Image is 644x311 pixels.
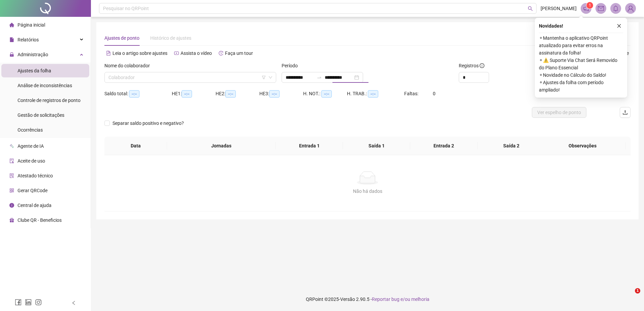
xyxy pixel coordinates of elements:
span: filter [262,75,266,79]
div: H. NOT.: [303,90,347,98]
span: search [528,6,533,11]
div: Não há dados [112,187,622,195]
span: Histórico de ajustes [150,35,191,41]
span: Reportar bug e/ou melhoria [372,297,429,302]
th: Saída 1 [343,137,410,155]
span: Agente de IA [18,143,44,149]
span: Ocorrências [18,127,43,133]
sup: 1 [586,2,593,9]
div: Saldo total: [104,90,172,98]
span: 0 [433,91,436,96]
span: Gerar QRCode [18,188,47,193]
span: --:-- [368,90,378,98]
span: --:-- [225,90,236,98]
span: Observações [545,142,620,149]
span: Versão [340,297,355,302]
span: Atestado técnico [18,173,53,178]
span: ⚬ Novidade no Cálculo do Saldo! [539,71,623,79]
span: linkedin [25,299,32,306]
span: 1 [589,3,591,8]
span: Central de ajuda [18,203,52,208]
span: Ajustes de ponto [104,35,139,41]
div: H. TRAB.: [347,90,404,98]
span: info-circle [480,63,484,68]
span: file [9,37,14,42]
span: file-text [106,51,111,56]
span: Leia o artigo sobre ajustes [112,50,167,56]
footer: QRPoint © 2025 - 2.90.5 - [91,287,644,311]
th: Entrada 1 [276,137,343,155]
span: lock [9,52,14,57]
span: close [617,24,621,28]
span: swap-right [317,75,322,80]
span: bell [613,5,619,11]
iframe: Intercom live chat [621,288,637,304]
span: [PERSON_NAME] [541,5,577,12]
span: Faça um tour [225,50,253,56]
span: Novidades ! [539,22,563,30]
span: Gestão de solicitações [18,112,64,118]
span: --:-- [129,90,139,98]
span: Aceite de uso [18,158,45,164]
span: facebook [15,299,22,306]
span: ⚬ ⚠️ Suporte Via Chat Será Removido do Plano Essencial [539,57,623,71]
div: HE 2: [216,90,259,98]
div: HE 1: [172,90,216,98]
span: upload [622,110,628,115]
span: notification [583,5,589,11]
span: down [268,75,272,79]
span: history [219,51,223,56]
span: home [9,23,14,27]
span: Administração [18,52,48,57]
span: instagram [35,299,42,306]
span: 1 [635,288,640,293]
span: Análise de inconsistências [18,83,72,88]
span: mail [598,5,604,11]
span: Separar saldo positivo e negativo? [110,119,187,127]
label: Período [282,62,302,69]
img: 85973 [625,3,636,13]
span: audit [9,159,14,163]
th: Observações [540,137,625,155]
span: ⚬ Mantenha o aplicativo QRPoint atualizado para evitar erros na assinatura da folha! [539,34,623,57]
span: gift [9,218,14,222]
span: --:-- [269,90,280,98]
span: info-circle [9,203,14,208]
span: Faltas: [404,91,419,96]
span: Relatórios [18,37,39,42]
span: Ajustes da folha [18,68,51,73]
th: Saída 2 [478,137,545,155]
span: Assista o vídeo [181,50,212,56]
span: --:-- [182,90,192,98]
th: Data [104,137,167,155]
div: HE 3: [259,90,303,98]
th: Jornadas [167,137,276,155]
span: Clube QR - Beneficios [18,217,62,223]
label: Nome do colaborador [104,62,154,69]
span: Página inicial [18,22,45,28]
th: Entrada 2 [410,137,478,155]
span: youtube [174,51,179,56]
span: ⚬ Ajustes da folha com período ampliado! [539,79,623,94]
span: Controle de registros de ponto [18,98,80,103]
span: Registros [459,62,484,69]
span: to [317,75,322,80]
span: solution [9,173,14,178]
span: qrcode [9,188,14,193]
span: left [71,301,76,305]
button: Ver espelho de ponto [532,107,586,118]
span: --:-- [321,90,332,98]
